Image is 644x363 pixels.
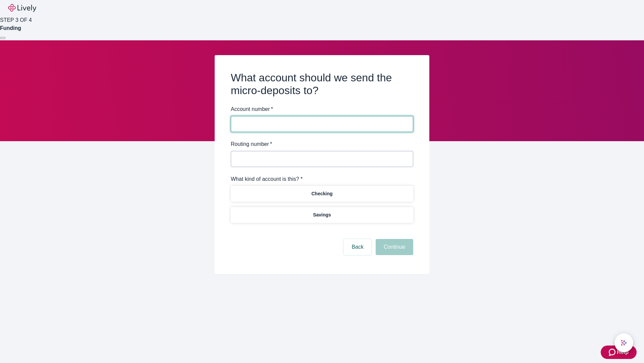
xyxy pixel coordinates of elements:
[311,190,332,197] p: Checking
[231,140,272,148] label: Routing number
[231,175,303,183] label: What kind of account is this? *
[343,239,372,255] button: Back
[231,105,273,113] label: Account number
[609,348,617,356] svg: Zendesk support icon
[614,333,633,352] button: chat
[621,339,627,346] svg: Lively AI Assistant
[617,348,629,356] span: Help
[313,211,331,218] p: Savings
[601,346,637,359] button: Zendesk support iconHelp
[231,71,413,97] h2: What account should we send the micro-deposits to?
[231,207,413,223] button: Savings
[8,4,36,12] img: Lively
[231,186,413,202] button: Checking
